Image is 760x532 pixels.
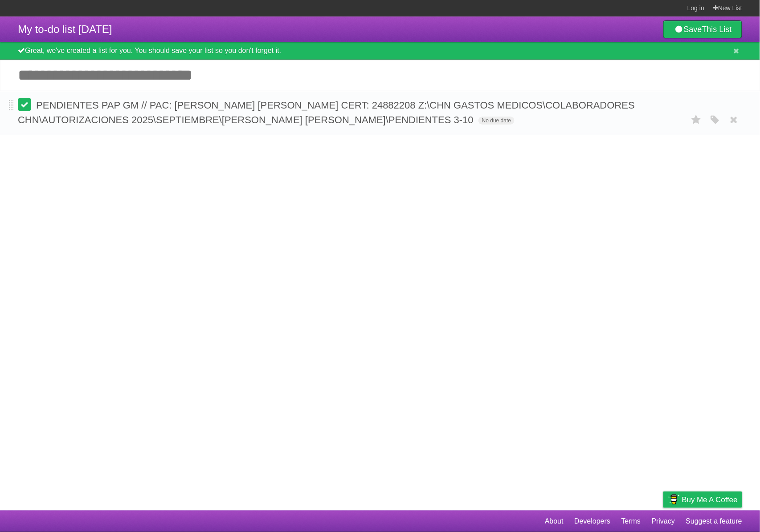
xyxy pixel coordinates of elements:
[663,20,742,38] a: SaveThis List
[682,492,738,508] span: Buy me a coffee
[574,513,610,530] a: Developers
[668,492,680,507] img: Buy me a coffee
[18,100,635,125] span: PENDIENTES PAP GM // PAC: [PERSON_NAME] [PERSON_NAME] CERT: 24882208 Z:\CHN GASTOS MEDICOS\COLABO...
[663,492,742,508] a: Buy me a coffee
[688,113,705,127] label: Star task
[545,513,564,530] a: About
[18,23,112,35] span: My to-do list [DATE]
[18,98,31,111] label: Done
[652,513,675,530] a: Privacy
[478,117,515,125] span: No due date
[686,513,742,530] a: Suggest a feature
[621,513,641,530] a: Terms
[702,25,732,34] b: This List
